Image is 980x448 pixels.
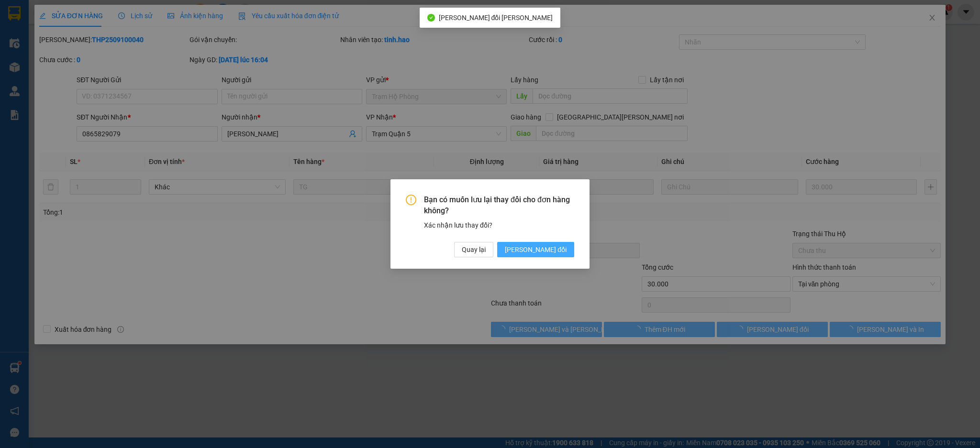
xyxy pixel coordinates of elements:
[439,14,553,22] span: [PERSON_NAME] đổi [PERSON_NAME]
[427,14,435,22] span: check-circle
[424,195,574,216] span: Bạn có muốn lưu lại thay đổi cho đơn hàng không?
[406,195,416,205] span: exclamation-circle
[424,220,574,230] div: Xác nhận lưu thay đổi?
[462,244,486,255] span: Quay lại
[505,244,567,255] span: [PERSON_NAME] đổi
[454,242,493,257] button: Quay lại
[497,242,574,257] button: [PERSON_NAME] đổi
